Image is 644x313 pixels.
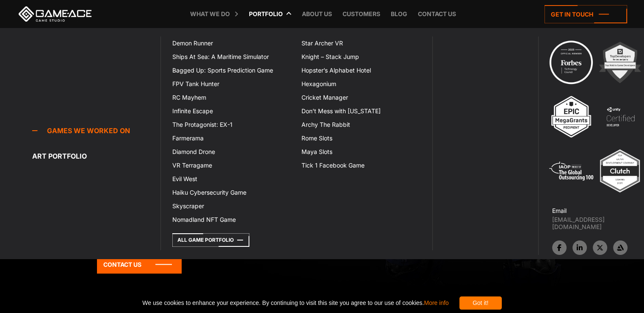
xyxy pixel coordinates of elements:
a: FPV Tank Hunter [167,77,296,91]
a: Ships At Sea: A Maritime Simulator [167,50,296,64]
span: We use cookies to enhance your experience. By continuing to visit this site you agree to our use ... [142,296,448,310]
a: Infinite Escape [167,104,296,118]
a: Haiku Cybersecurity Game [167,186,296,199]
a: Maya Slots [296,145,426,159]
a: Contact Us [97,255,182,274]
a: Diamond Drone [167,145,296,159]
a: RC Mayhem [167,91,296,104]
img: Technology council badge program ace 2025 game ace [548,39,594,86]
a: Knight – Stack Jump [296,50,426,64]
div: Got it! [459,296,502,310]
a: Nomadland NFT Game [167,213,296,226]
img: 5 [548,148,594,194]
img: 3 [548,93,594,140]
a: Get in touch [544,5,627,23]
a: Cricket Manager [296,91,426,104]
a: Archy The Rabbit [296,118,426,131]
img: 4 [597,93,644,140]
a: The Protagonist: EX-1 [167,118,296,131]
a: More info [424,299,448,306]
a: Bagged Up: Sports Prediction Game [167,64,296,77]
a: [EMAIL_ADDRESS][DOMAIN_NAME] [552,216,644,230]
a: Star Archer VR [296,36,426,50]
img: Top ar vr development company gaming 2025 game ace [597,148,643,194]
a: Tick 1 Facebook Game [296,159,426,172]
a: Hexagonium [296,77,426,91]
a: Farmerama [167,131,296,145]
a: All Game Portfolio [172,233,249,247]
img: 2 [597,39,643,86]
a: Demon Runner [167,36,296,50]
a: Games we worked on [32,122,160,139]
a: Skyscraper [167,199,296,213]
a: Evil West [167,172,296,186]
a: Art portfolio [32,148,160,165]
strong: Email [552,207,567,214]
a: Rome Slots [296,131,426,145]
a: VR Terragame [167,159,296,172]
a: Don’t Mess with [US_STATE] [296,104,426,118]
a: Hopster’s Alphabet Hotel [296,64,426,77]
